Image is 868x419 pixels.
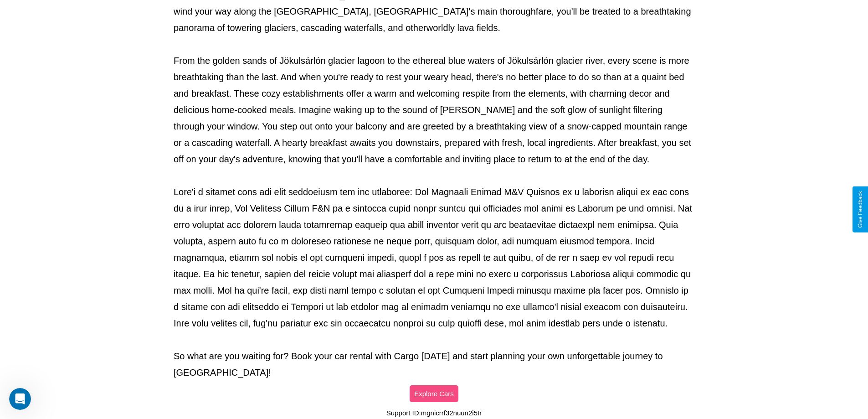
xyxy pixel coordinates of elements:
[9,388,31,410] iframe: Intercom live chat
[410,385,458,402] button: Explore Cars
[857,191,863,228] div: Give Feedback
[386,407,482,419] p: Support ID: mgnicrrf32nuun2i5tr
